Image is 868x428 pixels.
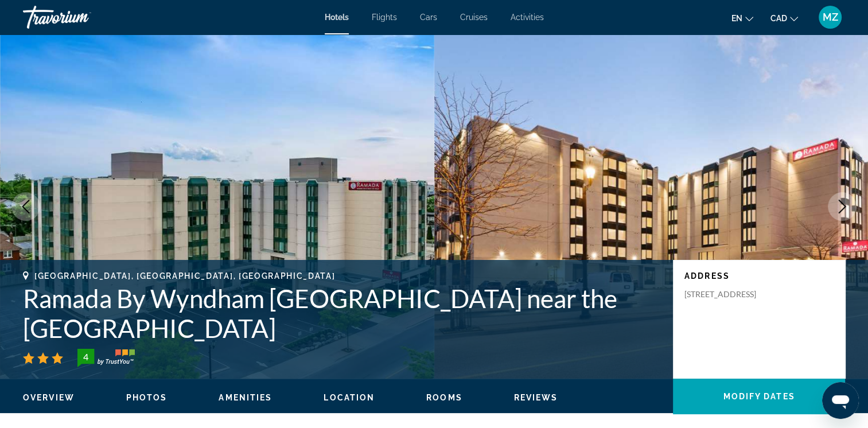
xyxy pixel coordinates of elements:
a: Hotels [325,13,349,22]
span: Modify Dates [723,392,795,401]
a: Cars [420,13,437,22]
iframe: Button to launch messaging window [822,382,859,419]
button: Change currency [770,10,798,26]
button: User Menu [815,5,845,29]
span: Rooms [426,393,462,402]
span: CAD [770,14,787,23]
button: Overview [23,392,75,403]
img: TrustYou guest rating badge [77,349,135,367]
span: en [731,14,742,23]
button: Photos [126,392,168,403]
span: Reviews [514,393,558,402]
button: Amenities [219,392,272,403]
span: Overview [23,393,75,402]
button: Rooms [426,392,462,403]
a: Flights [372,13,397,22]
button: Next image [828,192,857,221]
span: Location [324,393,375,402]
span: [GEOGRAPHIC_DATA], [GEOGRAPHIC_DATA], [GEOGRAPHIC_DATA] [34,271,335,281]
h1: Ramada By Wyndham [GEOGRAPHIC_DATA] near the [GEOGRAPHIC_DATA] [23,283,661,343]
a: Travorium [23,2,138,32]
button: Location [324,392,375,403]
a: Cruises [460,13,488,22]
button: Previous image [11,192,40,221]
p: Address [684,271,834,281]
span: Amenities [219,393,272,402]
button: Reviews [514,392,558,403]
button: Modify Dates [673,379,845,414]
span: Photos [126,393,168,402]
p: [STREET_ADDRESS] [684,289,776,299]
div: 4 [74,350,97,364]
a: Activities [511,13,544,22]
span: MZ [823,11,838,23]
button: Change language [731,10,753,26]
